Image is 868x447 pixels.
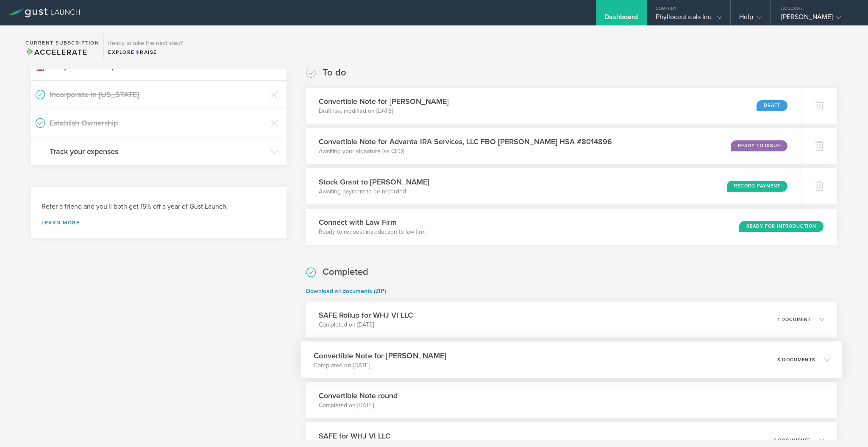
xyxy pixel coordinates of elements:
[25,47,87,57] span: Accelerate
[314,350,446,361] h3: Convertible Note for [PERSON_NAME]
[50,89,266,100] h3: Incorporate in [US_STATE]
[135,49,157,55] span: Raise
[319,217,426,228] h3: Connect with Law Firm
[323,67,346,79] h2: To do
[727,181,787,192] div: Record Payment
[306,88,801,124] div: Convertible Note for [PERSON_NAME]Draft last modified on [DATE]Draft
[319,176,429,187] h3: Stock Grant to [PERSON_NAME]
[773,438,811,443] p: 2 documents
[319,310,413,321] h3: SAFE Rollup for WHJ VI LLC
[319,390,398,401] h3: Convertible Note round
[778,357,816,362] p: 3 documents
[103,34,187,60] div: Ready to take the next step?ExploreRaise
[108,40,183,46] h3: Ready to take the next step?
[306,288,386,295] a: Download all documents (ZIP)
[656,13,722,25] div: Phylloceuticals Inc.
[319,107,449,115] p: Draft last modified on [DATE]
[604,13,638,25] div: Dashboard
[108,48,183,56] div: Explore
[50,146,266,157] h3: Track your expenses
[25,40,99,45] h2: Current Subscription
[319,147,612,156] p: Awaiting your signature (as CEO)
[306,128,801,164] div: Convertible Note for Advanta IRA Services, LLC FBO [PERSON_NAME] HSA #8014896Awaiting your signat...
[781,13,853,25] div: [PERSON_NAME]
[319,187,429,196] p: Awaiting payment to be recorded
[42,220,276,225] a: Learn more
[757,100,787,111] div: Draft
[306,209,837,245] div: Connect with Law FirmReady to request introduction to law firmReady for Introduction
[739,221,823,232] div: Ready for Introduction
[42,202,276,212] h3: Refer a friend and you'll both get 15% off a year of Gust Launch.
[306,168,801,204] div: Stock Grant to [PERSON_NAME]Awaiting payment to be recordedRecord Payment
[50,117,266,129] h3: Establish Ownership
[319,96,449,107] h3: Convertible Note for [PERSON_NAME]
[323,266,368,278] h2: Completed
[319,401,398,410] p: Completed on [DATE]
[739,13,762,25] div: Help
[319,228,426,236] p: Ready to request introduction to law firm
[319,430,427,441] h3: SAFE for WHJ VI LLC
[319,321,413,329] p: Completed on [DATE]
[314,361,446,369] p: Completed on [DATE]
[319,136,612,147] h3: Convertible Note for Advanta IRA Services, LLC FBO [PERSON_NAME] HSA #8014896
[778,317,811,322] p: 1 document
[731,140,787,151] div: Ready to Issue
